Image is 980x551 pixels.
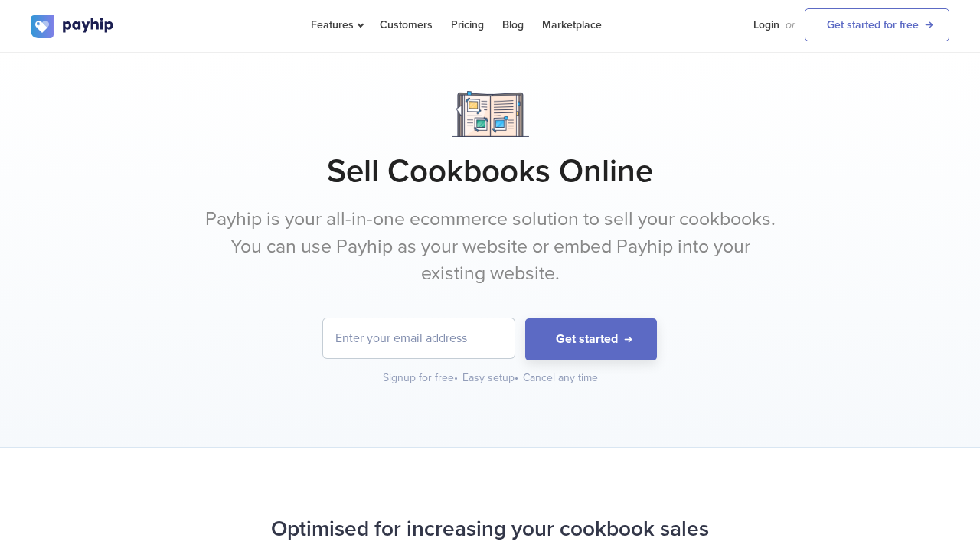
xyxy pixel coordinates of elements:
[203,206,777,288] p: Payhip is your all-in-one ecommerce solution to sell your cookbooks. You can use Payhip as your w...
[525,318,657,360] button: Get started
[452,91,529,137] img: Notebook.png
[523,370,598,386] div: Cancel any time
[462,370,520,386] div: Easy setup
[323,318,514,358] input: Enter your email address
[454,371,458,384] span: •
[31,509,949,549] h2: Optimised for increasing your cookbook sales
[805,8,949,41] a: Get started for free
[31,15,115,38] img: logo.svg
[31,152,949,191] h1: Sell Cookbooks Online
[311,18,361,31] span: Features
[514,371,518,384] span: •
[383,370,459,386] div: Signup for free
